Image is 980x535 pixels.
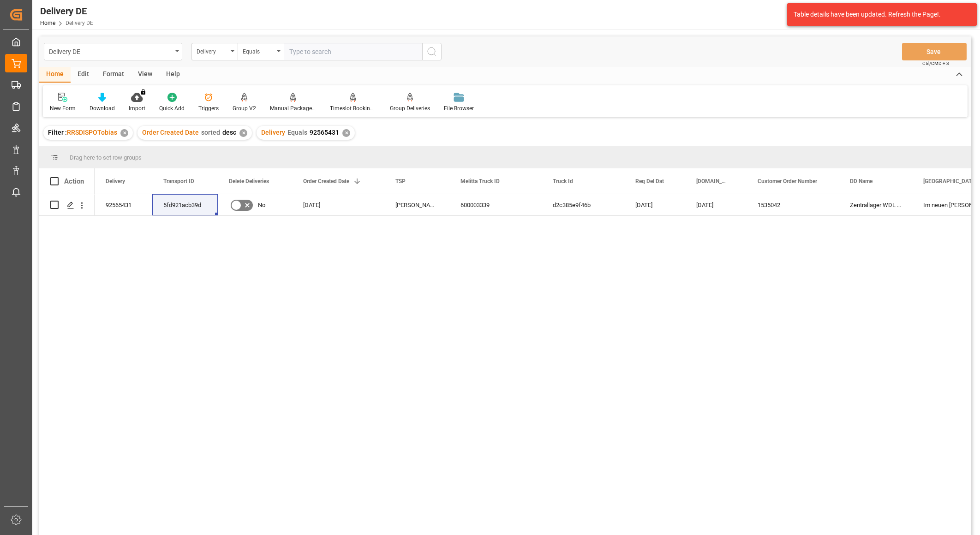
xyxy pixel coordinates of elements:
span: desc [222,129,236,136]
div: View [131,67,159,83]
div: New Form [50,104,76,113]
button: Save [902,43,967,60]
button: open menu [191,43,238,60]
div: Zentrallager WDL Wasgau [839,194,912,215]
div: Quick Add [159,104,185,113]
span: Melitta Truck ID [460,178,500,184]
div: 600003339 [449,194,542,215]
div: 5fd921acb39d [152,194,218,215]
span: Req Del Dat [635,178,664,184]
span: Transport ID [163,178,194,184]
span: Order Created Date [142,129,199,136]
span: Filter : [48,129,67,136]
span: Ctrl/CMD + S [922,60,949,67]
span: DD Name [850,178,872,184]
div: d2c385e9f46b [542,194,624,215]
input: Type to search [284,43,422,60]
div: 92565431 [95,194,152,215]
div: [PERSON_NAME] DE [384,194,449,215]
div: Delivery [197,45,228,56]
div: Help [159,67,187,83]
div: Manual Package TypeDetermination [270,104,316,113]
div: 1535042 [747,194,839,215]
div: Action [64,177,84,185]
div: Group V2 [233,104,256,113]
span: Truck Id [553,178,573,184]
span: Customer Order Number [758,178,817,184]
span: Equals [287,129,307,136]
div: Press SPACE to select this row. [39,194,95,216]
div: Triggers [198,104,219,113]
span: No [258,195,265,216]
span: Delete Deliveries [229,178,269,184]
span: Delivery [261,129,285,136]
div: Timeslot Booking Report [330,104,376,113]
div: Format [96,67,131,83]
button: open menu [238,43,284,60]
div: [DATE] [685,194,747,215]
div: ✕ [239,129,247,137]
div: Edit [71,67,96,83]
div: [DATE] [624,194,685,215]
div: [DATE] [292,194,384,215]
span: sorted [201,129,220,136]
span: Drag here to set row groups [70,154,142,161]
div: ✕ [342,129,350,137]
span: TSP [395,178,406,184]
span: [DOMAIN_NAME] Dat [696,178,727,184]
span: [GEOGRAPHIC_DATA] [923,178,976,184]
button: open menu [44,43,182,60]
span: RRSDISPOTobias [67,129,117,136]
span: Delivery [106,178,125,184]
span: Order Created Date [303,178,349,184]
a: Home [40,20,55,26]
div: Table details have been updated. Refresh the Page!. [794,10,963,19]
div: Group Deliveries [390,104,430,113]
span: 92565431 [310,129,339,136]
div: Delivery DE [49,45,172,57]
div: ✕ [120,129,128,137]
div: Home [39,67,71,83]
div: File Browser [444,104,474,113]
button: search button [422,43,442,60]
div: Delivery DE [40,4,93,18]
div: Equals [243,45,274,56]
div: Download [90,104,115,113]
